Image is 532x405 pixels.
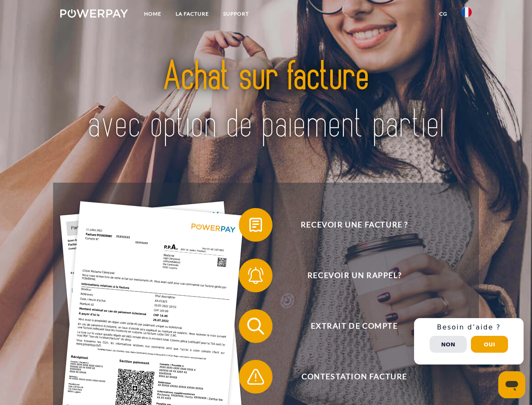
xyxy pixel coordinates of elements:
a: LA FACTURE [168,6,216,22]
button: Contestation Facture [239,360,458,394]
div: Schnellhilfe [414,318,524,364]
button: Non [430,336,467,353]
img: qb_bill.svg [245,214,266,235]
img: fr [462,7,472,17]
span: Recevoir un rappel? [251,259,457,292]
img: qb_search.svg [245,316,266,337]
button: Extrait de compte [239,309,458,343]
span: Recevoir une facture ? [251,208,457,242]
button: Recevoir une facture ? [239,208,458,242]
img: logo-powerpay-white.svg [60,9,128,18]
a: Support [216,6,256,22]
button: Oui [471,336,508,353]
img: title-powerpay_fr.svg [80,40,452,162]
img: qb_bell.svg [245,265,266,286]
a: CG [432,6,454,22]
iframe: Bouton de lancement de la fenêtre de messagerie [498,371,525,398]
span: Extrait de compte [251,309,457,343]
button: Recevoir un rappel? [239,259,458,292]
h3: Besoin d’aide ? [419,323,519,332]
img: qb_warning.svg [245,366,266,387]
span: Contestation Facture [251,360,457,394]
a: Home [137,6,168,22]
